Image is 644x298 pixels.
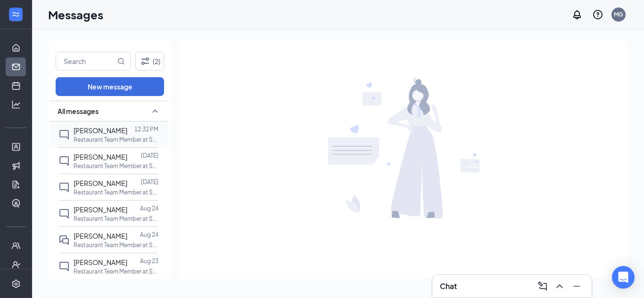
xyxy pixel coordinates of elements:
[74,205,127,214] span: [PERSON_NAME]
[74,136,158,144] p: Restaurant Team Member at Store #3549
[58,155,70,167] svg: ChatInactive
[134,125,158,133] p: 12:32 PM
[74,258,127,266] span: [PERSON_NAME]
[612,266,635,289] div: Open Intercom Messenger
[74,126,127,135] span: [PERSON_NAME]
[74,215,158,223] p: Restaurant Team Member at Store #3549
[537,281,548,292] svg: ComposeMessage
[58,261,70,272] svg: ChatInactive
[74,232,127,240] span: [PERSON_NAME]
[571,9,583,20] svg: Notifications
[11,9,20,19] svg: WorkstreamLogo
[56,52,116,70] input: Search
[140,56,151,67] svg: Filter
[56,77,164,96] button: New message
[58,129,70,140] svg: ChatInactive
[140,257,158,265] p: Aug 23
[74,241,158,249] p: Restaurant Team Member at Store #3549
[552,279,567,294] button: ChevronUp
[571,281,582,292] svg: Minimize
[149,105,161,117] svg: SmallChevronUp
[569,279,584,294] button: Minimize
[74,162,158,170] p: Restaurant Team Member at Store #3549
[48,7,103,23] h1: Messages
[11,279,21,289] svg: Settings
[117,57,125,65] svg: MagnifyingGlass
[58,234,70,246] svg: DoubleChat
[74,153,127,161] span: [PERSON_NAME]
[74,188,158,196] p: Restaurant Team Member at Store #3549
[140,231,158,239] p: Aug 24
[440,281,457,291] h3: Chat
[554,281,565,292] svg: ChevronUp
[58,208,70,219] svg: ChatInactive
[58,182,70,193] svg: ChatInactive
[74,179,127,187] span: [PERSON_NAME]
[135,52,164,71] button: Filter (2)
[11,100,21,109] svg: Analysis
[614,10,623,18] div: MG
[592,9,603,20] svg: QuestionInfo
[74,267,158,275] p: Restaurant Team Member at Store #3549
[535,279,550,294] button: ComposeMessage
[140,204,158,212] p: Aug 24
[58,106,99,116] span: All messages
[141,178,158,186] p: [DATE]
[141,152,158,160] p: [DATE]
